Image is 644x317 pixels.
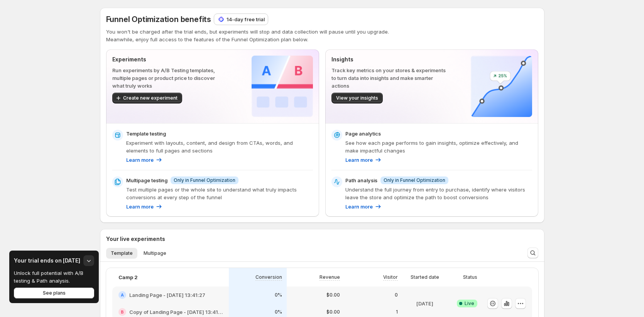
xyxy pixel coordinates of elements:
p: See how each page performs to gain insights, optimize effectively, and make impactful changes [345,139,532,154]
p: Page analytics [345,130,381,137]
p: 0% [275,292,282,298]
p: Understand the full journey from entry to purchase, identify where visitors leave the store and o... [345,186,532,201]
p: Multipage testing [126,176,167,184]
a: Learn more [345,156,382,164]
p: Run experiments by A/B Testing templates, multiple pages or product price to discover what truly ... [112,66,227,90]
p: Visitor [383,274,398,280]
p: 1 [396,309,398,315]
h2: Copy of Landing Page - [DATE] 13:41:27 [129,308,223,316]
p: Experiment with layouts, content, and design from CTAs, words, and elements to full pages and sec... [126,139,313,154]
span: See plans [43,290,66,296]
p: Status [463,274,477,280]
button: Search and filter results [527,247,538,258]
p: Revenue [319,274,340,280]
button: View your insights [331,93,383,103]
span: Template [111,250,133,256]
span: View your insights [336,95,378,101]
p: Camp 2 [118,273,138,281]
p: $0.00 [326,309,340,315]
span: Create new experiment [123,95,177,101]
h3: Your trial ends on [DATE] [14,257,80,264]
span: Funnel Optimization benefits [106,15,211,24]
p: Track key metrics on your stores & experiments to turn data into insights and make smarter actions [331,66,446,90]
p: You won't be charged after the trial ends, but experiments will stop and data collection will pau... [106,28,538,36]
p: Path analysis [345,176,377,184]
span: Multipage [144,250,166,256]
p: Test multiple pages or the whole site to understand what truly impacts conversions at every step ... [126,186,313,201]
span: Only in Funnel Optimization [174,177,235,183]
p: Learn more [345,156,373,164]
p: 0% [275,309,282,315]
p: Insights [331,56,446,63]
h2: Landing Page - [DATE] 13:41:27 [129,291,205,299]
p: Learn more [345,203,373,210]
a: Learn more [126,156,163,164]
p: $0.00 [326,292,340,298]
p: Template testing [126,130,166,137]
p: Conversion [255,274,282,280]
button: See plans [14,288,94,298]
img: Experiments [252,56,313,117]
p: [DATE] [416,300,433,307]
a: Learn more [126,203,163,210]
p: Unlock full potential with A/B testing & Path analysis. [14,269,89,285]
p: 0 [395,292,398,298]
h2: A [121,293,124,297]
p: 14-day free trial [226,15,265,23]
span: Only in Funnel Optimization [384,177,445,183]
h3: Your live experiments [106,235,165,243]
p: Meanwhile, enjoy full access to the features of the Funnel Optimization plan below. [106,36,538,43]
p: Started date [411,274,439,280]
span: Live [465,300,474,307]
p: Experiments [112,56,227,63]
p: Learn more [126,156,154,164]
img: 14-day free trial [217,15,225,23]
img: Insights [471,56,532,117]
button: Create new experiment [112,93,182,103]
h2: B [121,310,124,314]
a: Learn more [345,203,382,210]
p: Learn more [126,203,154,210]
